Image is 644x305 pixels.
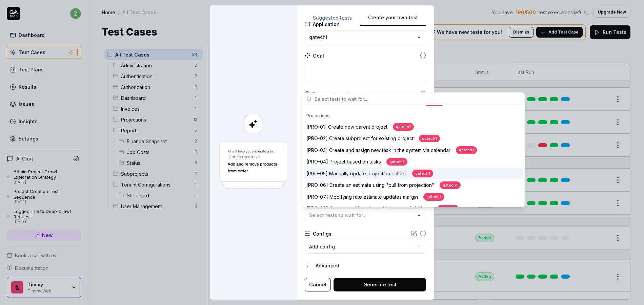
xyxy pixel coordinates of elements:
button: qatech1 [305,30,426,44]
div: Goal [313,52,324,59]
button: Suggested tests [305,14,360,26]
button: Advanced [305,262,426,270]
div: [PRO-08] Create/modify tasks and job costs via bid row [306,205,459,213]
button: Cancel [305,278,331,291]
div: [PRO-05] Manually update projection entries [306,170,433,177]
div: qatech1 [393,123,414,131]
span: Select tests to wait for... [309,212,367,218]
div: [PRO-02] Create subproject for existing project [306,135,440,143]
img: Generate a test using AI [218,140,288,190]
div: qatech1 [419,135,440,143]
div: [PRO-04] Project based on tasks [306,158,407,166]
div: qatech1 [386,158,407,166]
div: [PRO-07] Modifying rate estimate updates margin [306,193,444,201]
div: [PRO-01] Create new parent project [306,123,414,131]
div: qatech1 [440,181,461,189]
div: qatech1 [456,146,477,154]
div: [PRO-03] Create and assign new task in the system via calendar [306,146,477,154]
button: Generate test [334,278,426,291]
div: Projections [306,113,520,119]
div: Advanced [316,262,426,270]
div: Configs [313,230,331,237]
div: Expected result [313,90,349,97]
div: [PRO-06] Create an estimate using "pull from projection" [306,181,461,189]
div: Suggestions [302,105,524,207]
span: qatech1 [309,34,327,41]
button: Select tests to wait for... [305,209,426,222]
div: qatech1 [412,170,433,177]
div: qatech1 [438,205,459,213]
button: Create your own test [360,14,426,26]
input: Select tests to wait for... [315,93,520,105]
div: qatech1 [423,193,444,201]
